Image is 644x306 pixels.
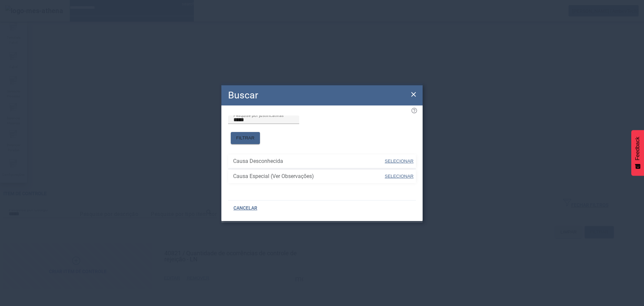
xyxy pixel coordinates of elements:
span: SELECIONAR [385,174,414,179]
button: CANCELAR [228,202,263,214]
button: Feedback - Mostrar pesquisa [631,130,644,176]
mat-label: Pesquise por justificativas [233,113,284,118]
span: SELECIONAR [385,159,414,164]
span: FILTRAR [236,135,255,141]
button: FILTRAR [231,132,260,144]
span: Causa Desconhecida [233,157,384,165]
span: CANCELAR [233,205,257,212]
button: SELECIONAR [384,170,414,182]
button: SELECIONAR [384,155,414,167]
h2: Buscar [228,88,258,102]
span: Feedback [635,137,641,160]
span: Causa Especial (Ver Observações) [233,172,384,180]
